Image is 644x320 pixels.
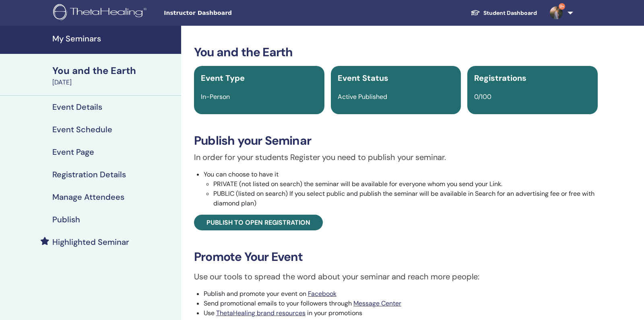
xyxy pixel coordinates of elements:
a: Publish to open registration [194,215,323,230]
h4: Event Schedule [52,125,112,134]
li: You can choose to have it [204,170,598,208]
span: Event Type [201,73,245,83]
span: In-Person [201,92,230,101]
li: Use in your promotions [204,308,598,318]
h3: Publish your Seminar [194,133,598,148]
a: Student Dashboard [464,6,543,21]
li: Publish and promote your event on [204,289,598,299]
h4: Registration Details [52,170,126,179]
li: PUBLIC (listed on search) If you select public and publish the seminar will be available in Searc... [213,189,598,208]
a: ThetaHealing brand resources [216,309,305,317]
p: In order for your students Register you need to publish your seminar. [194,151,598,163]
img: default.jpg [550,6,563,19]
h3: You and the Earth [194,45,598,59]
h4: Event Page [52,147,94,157]
span: Active Published [338,92,387,101]
div: [DATE] [52,78,176,87]
h4: My Seminars [52,34,176,43]
span: Instructor Dashboard [164,9,285,17]
span: Publish to open registration [206,218,310,227]
a: Message Center [353,299,401,308]
p: Use our tools to spread the word about your seminar and reach more people: [194,271,598,283]
span: Registrations [474,73,526,83]
span: 9+ [559,3,565,10]
li: Send promotional emails to your followers through [204,299,598,308]
div: You and the Earth [52,64,176,78]
a: You and the Earth[DATE] [47,64,181,87]
h4: Highlighted Seminar [52,237,129,247]
h4: Event Details [52,102,102,112]
span: 0/100 [474,92,491,101]
span: Event Status [338,73,388,83]
img: graduation-cap-white.svg [471,9,480,16]
a: Facebook [308,289,336,298]
h4: Publish [52,215,80,224]
h4: Manage Attendees [52,192,124,202]
h3: Promote Your Event [194,250,598,264]
img: logo.png [53,4,149,22]
li: PRIVATE (not listed on search) the seminar will be available for everyone whom you send your Link. [213,179,598,189]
